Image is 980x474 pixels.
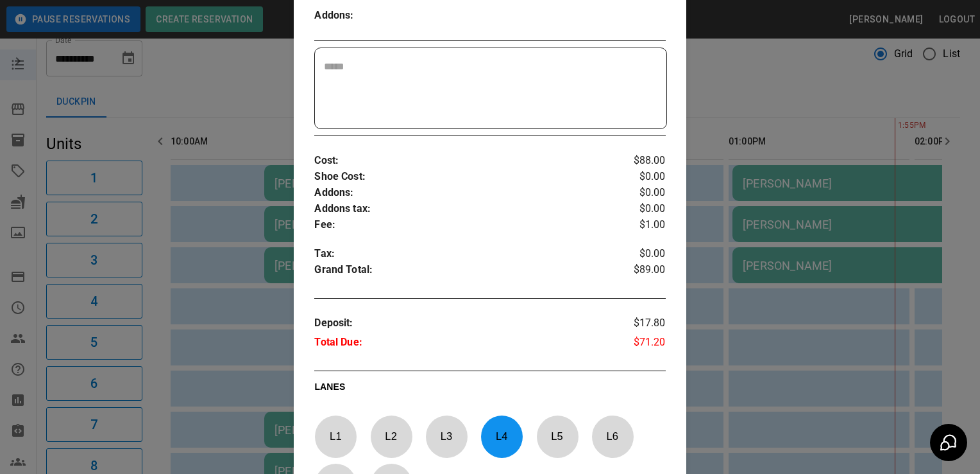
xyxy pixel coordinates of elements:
[314,153,607,169] p: Cost :
[607,262,665,281] p: $89.00
[314,169,607,185] p: Shoe Cost :
[607,153,665,169] p: $88.00
[607,201,665,217] p: $0.00
[314,217,607,233] p: Fee :
[607,335,665,354] p: $71.20
[425,421,468,452] p: L 3
[607,185,665,201] p: $0.00
[314,201,607,217] p: Addons tax :
[607,246,665,262] p: $0.00
[314,185,607,201] p: Addons :
[314,246,607,262] p: Tax :
[607,217,665,233] p: $1.00
[314,8,402,24] p: Addons :
[607,169,665,185] p: $0.00
[536,421,579,452] p: L 5
[607,315,665,335] p: $17.80
[314,315,607,335] p: Deposit :
[370,421,412,452] p: L 2
[314,380,665,398] p: LANES
[591,421,634,452] p: L 6
[314,335,607,354] p: Total Due :
[480,421,523,452] p: L 4
[314,421,357,452] p: L 1
[314,262,607,281] p: Grand Total :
